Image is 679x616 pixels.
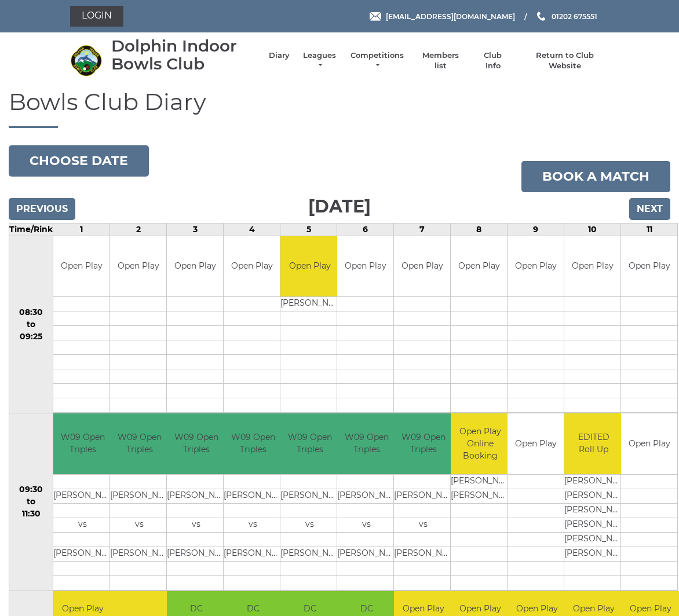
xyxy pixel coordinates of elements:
td: 4 [224,223,280,236]
td: Open Play [110,236,166,297]
h1: Bowls Club Diary [9,89,670,128]
input: Previous [9,198,75,220]
td: [PERSON_NAME] [337,547,396,561]
td: Open Play [337,236,393,297]
td: [PERSON_NAME] [280,547,339,561]
td: W09 Open Triples [394,413,452,474]
td: [PERSON_NAME] [224,489,282,503]
td: 6 [337,223,394,236]
td: EDITED Roll Up [564,413,623,474]
td: [PERSON_NAME] [564,518,623,532]
a: Club Info [476,50,510,71]
td: [PERSON_NAME] [564,474,623,489]
a: Return to Club Website [521,50,609,71]
td: Open Play Online Booking [451,413,509,474]
td: W09 Open Triples [337,413,396,474]
td: 9 [508,223,564,236]
td: [PERSON_NAME] [280,297,339,311]
td: [PERSON_NAME] [110,547,169,561]
td: [PERSON_NAME] [394,547,452,561]
a: Diary [269,50,290,61]
td: 1 [53,223,110,236]
td: Open Play [280,236,339,297]
td: [PERSON_NAME] [224,547,282,561]
td: Open Play [508,413,564,474]
td: vs [167,518,225,532]
td: 10 [564,223,621,236]
td: W09 Open Triples [224,413,282,474]
td: W09 Open Triples [280,413,339,474]
a: Leagues [301,50,338,71]
button: Choose date [9,145,149,177]
td: 5 [280,223,337,236]
td: 8 [451,223,508,236]
td: [PERSON_NAME] [337,489,396,503]
td: [PERSON_NAME] [53,489,112,503]
td: [PERSON_NAME] [564,503,623,518]
td: vs [224,518,282,532]
td: Open Play [53,236,109,297]
td: Open Play [224,236,280,297]
td: [PERSON_NAME] [280,489,339,503]
img: Email [370,12,381,21]
td: 2 [110,223,167,236]
td: vs [53,518,112,532]
td: [PERSON_NAME] [167,489,225,503]
img: Phone us [537,12,545,21]
td: W09 Open Triples [53,413,112,474]
a: Competitions [349,50,405,71]
div: Dolphin Indoor Bowls Club [111,37,257,73]
td: Open Play [621,413,677,474]
td: [PERSON_NAME] [564,489,623,503]
td: Open Play [508,236,564,297]
a: Book a match [521,161,670,192]
td: 08:30 to 09:25 [9,236,53,413]
td: Open Play [451,236,507,297]
td: vs [110,518,169,532]
input: Next [629,198,670,220]
td: [PERSON_NAME] [110,489,169,503]
a: Email [EMAIL_ADDRESS][DOMAIN_NAME] [370,11,515,22]
td: Open Play [564,236,620,297]
a: Login [70,6,123,27]
td: W09 Open Triples [110,413,169,474]
td: [PERSON_NAME] [451,489,509,503]
td: [PERSON_NAME] [167,547,225,561]
td: 7 [394,223,451,236]
td: [PERSON_NAME] [53,547,112,561]
td: vs [337,518,396,532]
td: [PERSON_NAME] [451,474,509,489]
td: Time/Rink [9,223,53,236]
td: Open Play [621,236,677,297]
td: [PERSON_NAME] [564,532,623,547]
img: Dolphin Indoor Bowls Club [70,45,102,76]
td: 09:30 to 11:30 [9,413,53,591]
td: Open Play [167,236,223,297]
td: Open Play [394,236,450,297]
a: Members list [416,50,464,71]
td: vs [394,518,452,532]
span: [EMAIL_ADDRESS][DOMAIN_NAME] [386,12,515,20]
td: vs [280,518,339,532]
td: 11 [621,223,678,236]
td: [PERSON_NAME] [564,547,623,561]
td: [PERSON_NAME] [394,489,452,503]
td: W09 Open Triples [167,413,225,474]
td: 3 [167,223,224,236]
span: 01202 675551 [552,12,597,20]
a: Phone us 01202 675551 [535,11,597,22]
